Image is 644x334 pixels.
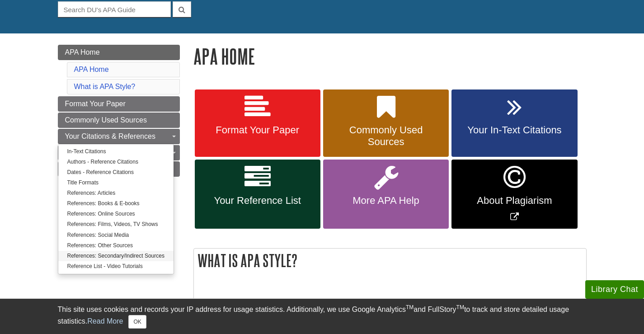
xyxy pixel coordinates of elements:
a: APA Home [58,45,180,60]
span: APA Home [65,48,100,56]
a: Your Reference List [195,160,320,229]
a: Read More [87,317,123,325]
a: References: Online Sources [58,209,174,219]
span: Your In-Text Citations [458,124,570,136]
span: Format Your Paper [202,124,314,136]
span: Your Reference List [202,195,314,207]
a: Title Formats [58,178,174,188]
a: Your Citations & References [58,129,180,144]
span: Format Your Paper [65,100,126,108]
a: Commonly Used Sources [58,113,180,128]
div: This site uses cookies and records your IP address for usage statistics. Additionally, we use Goo... [58,304,587,329]
a: References: Other Sources [58,240,174,251]
a: References: Films, Videos, TV Shows [58,219,174,230]
a: Dates - Reference Citations [58,167,174,178]
a: What is APA Style? [74,83,136,90]
a: References: Social Media [58,230,174,240]
a: Commonly Used Sources [323,89,449,157]
h1: APA Home [193,45,587,68]
a: More APA Help [323,160,449,229]
a: APA Home [74,66,109,73]
a: References: Secondary/Indirect Sources [58,251,174,261]
span: Commonly Used Sources [65,116,147,124]
span: Your Citations & References [65,132,155,140]
a: References: Books & E-books [58,198,174,209]
a: In-Text Citations [58,146,174,157]
sup: TM [406,304,414,310]
span: Commonly Used Sources [330,124,442,148]
sup: TM [456,304,464,310]
a: Format Your Paper [195,89,320,157]
input: Search DU's APA Guide [58,1,171,17]
span: About Plagiarism [458,195,570,207]
a: Your In-Text Citations [451,89,577,157]
div: Guide Page Menu [58,45,180,236]
a: References: Articles [58,188,174,198]
a: Reference List - Video Tutorials [58,261,174,272]
h2: What is APA Style? [194,249,586,273]
a: Authors - Reference Citations [58,157,174,167]
a: Format Your Paper [58,96,180,112]
a: Link opens in new window [451,160,577,229]
span: More APA Help [330,195,442,207]
button: Library Chat [585,280,644,299]
button: Close [128,315,146,329]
